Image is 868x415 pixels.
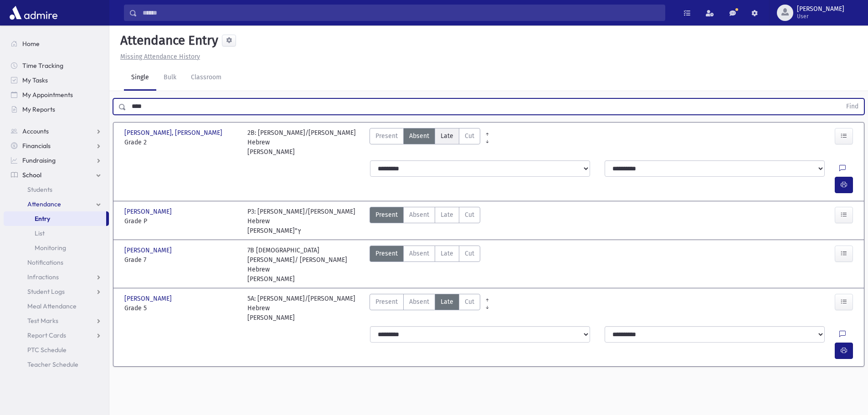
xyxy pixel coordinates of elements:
a: Test Marks [4,313,109,328]
span: Students [27,185,52,194]
a: Attendance [4,197,109,211]
span: Absent [409,210,429,220]
span: Absent [409,249,429,258]
a: Teacher Schedule [4,357,109,372]
span: Cut [465,131,474,141]
span: Entry [35,215,50,223]
span: Notifications [27,258,63,266]
span: Student Logs [27,287,65,296]
div: AttTypes [370,294,480,323]
a: Notifications [4,255,109,270]
input: Search [137,5,665,21]
a: Entry [4,211,106,226]
span: Test Marks [27,317,58,325]
span: My Tasks [22,76,48,84]
span: [PERSON_NAME], [PERSON_NAME] [124,128,224,138]
span: Accounts [22,127,49,135]
span: Grade P [124,216,238,226]
div: 5A: [PERSON_NAME]/[PERSON_NAME] Hebrew [PERSON_NAME] [247,294,361,323]
span: Attendance [27,200,61,208]
a: Classroom [184,65,229,91]
button: Find [841,99,864,114]
span: School [22,171,41,179]
span: Report Cards [27,331,66,339]
span: Grade 2 [124,138,238,147]
span: Present [375,131,398,141]
span: Late [441,249,453,258]
span: Meal Attendance [27,302,77,310]
div: P3: [PERSON_NAME]/[PERSON_NAME] Hebrew [PERSON_NAME]"ץ [247,207,361,236]
a: Single [124,65,156,91]
span: [PERSON_NAME] [124,294,174,303]
span: Cut [465,297,474,307]
img: AdmirePro [7,4,60,22]
span: Cut [465,210,474,220]
span: [PERSON_NAME] [124,207,174,216]
span: Late [441,210,453,220]
span: User [797,13,844,20]
a: My Appointments [4,87,109,102]
div: AttTypes [370,128,480,157]
a: Student Logs [4,284,109,299]
span: Late [441,297,453,307]
span: Monitoring [35,244,66,252]
a: List [4,226,109,241]
a: Students [4,182,109,197]
span: Absent [409,297,429,307]
a: Monitoring [4,241,109,255]
a: Report Cards [4,328,109,343]
a: Bulk [156,65,184,91]
span: Cut [465,249,474,258]
a: Missing Attendance History [117,53,200,61]
h5: Attendance Entry [117,33,218,48]
a: Time Tracking [4,58,109,73]
div: 2B: [PERSON_NAME]/[PERSON_NAME] Hebrew [PERSON_NAME] [247,128,361,157]
div: 7B [DEMOGRAPHIC_DATA][PERSON_NAME]/ [PERSON_NAME] Hebrew [PERSON_NAME] [247,246,361,284]
div: AttTypes [370,246,480,284]
span: Financials [22,142,51,150]
span: [PERSON_NAME] [124,246,174,255]
span: Late [441,131,453,141]
a: PTC Schedule [4,343,109,357]
span: Infractions [27,273,59,281]
a: My Reports [4,102,109,117]
span: Present [375,249,398,258]
a: Accounts [4,124,109,138]
span: Present [375,210,398,220]
span: Time Tracking [22,61,63,70]
span: My Reports [22,105,55,113]
span: PTC Schedule [27,346,67,354]
span: Home [22,40,40,48]
span: Present [375,297,398,307]
span: Teacher Schedule [27,360,78,369]
span: Fundraising [22,156,56,164]
span: [PERSON_NAME] [797,5,844,13]
u: Missing Attendance History [120,53,200,61]
span: Grade 7 [124,255,238,265]
a: Infractions [4,270,109,284]
a: My Tasks [4,73,109,87]
a: School [4,168,109,182]
a: Fundraising [4,153,109,168]
span: Absent [409,131,429,141]
span: List [35,229,45,237]
a: Meal Attendance [4,299,109,313]
a: Financials [4,138,109,153]
span: Grade 5 [124,303,238,313]
span: My Appointments [22,91,73,99]
div: AttTypes [370,207,480,236]
a: Home [4,36,109,51]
